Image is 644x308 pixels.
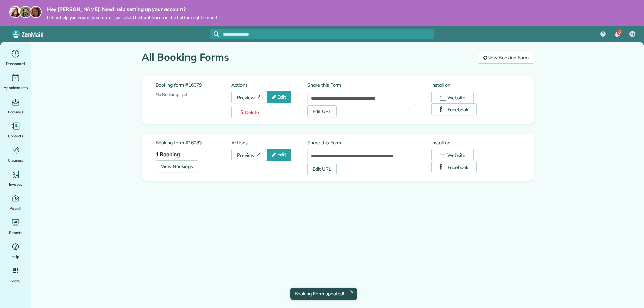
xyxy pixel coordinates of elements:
[307,139,415,146] label: Share this Form
[231,82,307,88] label: Actions
[431,149,474,161] button: Website
[9,6,21,18] img: maria-72a9807cf96188c08ef61303f053569d2e2a8a1cde33d635c8a3ac13582a053d.jpg
[30,6,42,18] img: michelle-19f622bdf1676172e81f8f8fba1fb50e276960ebfe0243fe18214015130c80e4.jpg
[4,84,28,91] span: Appointments
[231,149,266,161] a: Preview
[267,149,291,161] a: Edit
[431,139,520,146] label: Install on
[307,82,415,88] label: Share this Form
[12,253,20,260] span: Help
[156,151,180,158] strong: 1 Booking
[290,288,357,300] div: Booking Form updated!
[142,52,473,63] h1: All Booking Forms
[19,6,32,18] img: jorge-587dff0eeaa6aab1f244e6dc62b8924c3b6ad411094392a53c71c6c4a576187d.jpg
[3,169,29,188] a: Invoices
[8,157,23,164] span: Cleaners
[231,91,266,103] a: Preview
[478,52,534,64] a: New Booking Form
[631,32,634,37] span: CJ
[3,97,29,115] a: Bookings
[156,82,231,88] label: Booking form #16079
[431,91,474,103] button: Website
[431,161,477,173] button: Facebook
[3,145,29,164] a: Cleaners
[8,133,23,139] span: Contacts
[595,26,644,42] nav: Main
[47,15,217,20] span: Let us help you import your data - just click the bubble icon in the bottom right corner!
[9,229,22,236] span: Reports
[3,193,29,212] a: Payroll
[156,139,231,146] label: Booking form #16083
[618,29,621,35] span: 6
[8,109,23,115] span: Bookings
[9,181,22,188] span: Invoices
[267,91,291,103] a: Edit
[3,217,29,236] a: Reports
[3,48,29,67] a: Dashboard
[47,6,217,13] strong: Hey [PERSON_NAME]! Need help setting up your account?
[231,106,267,118] a: Delete
[214,31,219,37] svg: Focus search
[156,160,199,172] a: View Bookings
[307,163,337,175] a: Edit URL
[3,121,29,139] a: Contacts
[6,60,25,67] span: Dashboard
[231,139,307,146] label: Actions
[307,105,337,117] a: Edit URL
[431,82,520,88] label: Install on
[156,91,188,97] span: No Bookings yet
[431,103,477,115] button: Facebook
[610,27,624,42] div: 6 unread notifications
[10,205,22,212] span: Payroll
[210,31,219,37] button: Focus search
[3,241,29,260] a: Help
[11,278,20,284] span: More
[3,72,29,91] a: Appointments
